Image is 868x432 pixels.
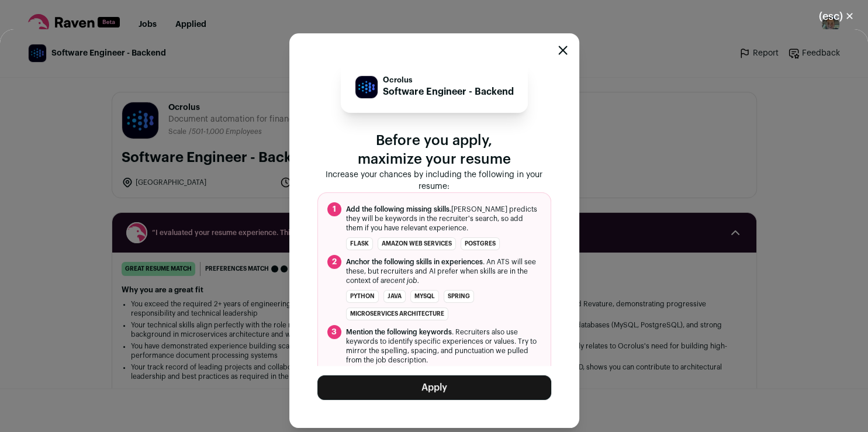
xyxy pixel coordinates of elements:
span: 1 [327,202,341,216]
li: Spring [444,290,474,303]
p: Increase your chances by including the following in your resume: [317,169,551,192]
span: . Recruiters also use keywords to identify specific experiences or values. Try to mirror the spel... [346,327,541,365]
span: Anchor the following skills in experiences [346,258,483,265]
button: Close modal [558,46,568,55]
li: MySQL [410,290,439,303]
button: Close modal [805,4,868,29]
li: Flask [346,237,373,250]
p: Before you apply, maximize your resume [317,132,551,169]
span: [PERSON_NAME] predicts they will be keywords in the recruiter's search, so add them if you have r... [346,205,541,233]
img: 0d7b8d9a3b577bd6c2caada355c5447f3f819241826a91b1594fa99c421327aa.jpg [355,76,378,98]
button: Apply [317,375,551,400]
p: Software Engineer - Backend [383,85,514,99]
span: 3 [327,325,341,339]
li: Microservices architecture [346,307,448,320]
span: . An ATS will see these, but recruiters and AI prefer when skills are in the context of a [346,257,541,285]
span: 2 [327,255,341,269]
span: Add the following missing skills. [346,206,451,213]
i: recent job. [384,277,419,284]
p: Ocrolus [383,75,514,85]
li: Amazon Web Services [378,237,456,250]
span: Mention the following keywords [346,329,452,336]
li: Postgres [461,237,500,250]
li: Python [346,290,379,303]
li: Java [383,290,406,303]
